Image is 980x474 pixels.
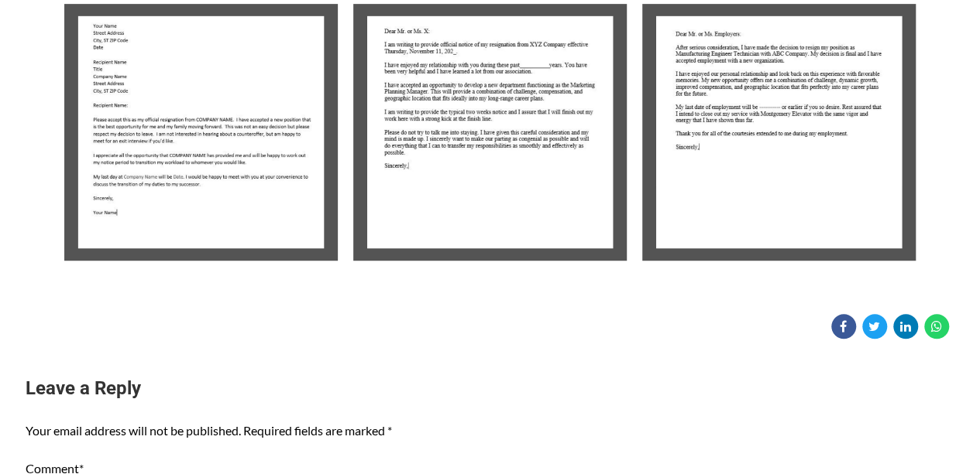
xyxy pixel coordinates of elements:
[26,420,955,442] p: Your email address will not be published. Required fields are marked *
[831,314,856,339] a: Share on Facebook
[26,376,955,402] h3: Leave a Reply
[862,314,887,339] a: Share on Twitter
[924,314,949,339] a: Share on WhatsApp
[893,314,918,339] a: Share on Linkedin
